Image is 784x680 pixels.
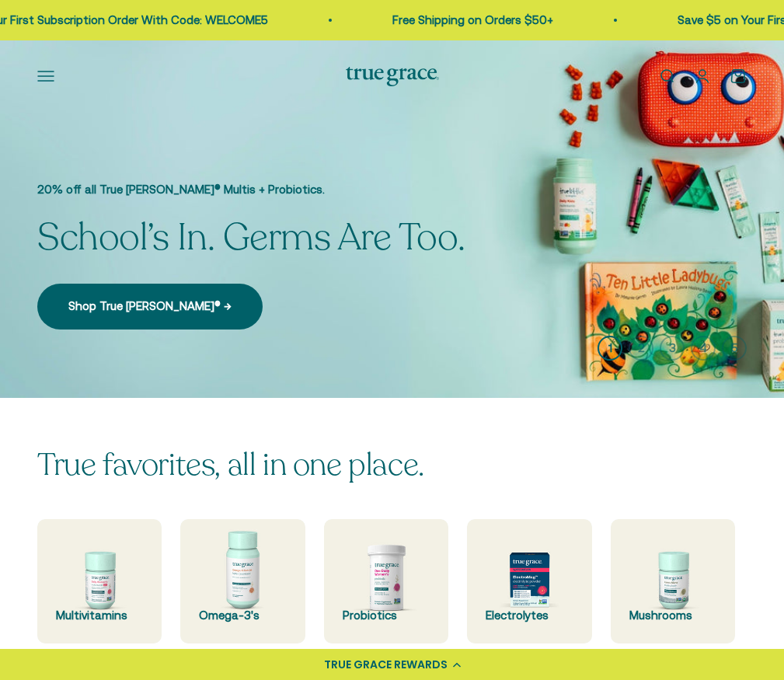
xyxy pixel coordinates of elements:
a: Omega-3's [180,519,305,643]
div: Electrolytes [486,606,573,625]
split-lines: True favorites, all in one place. [37,444,424,486]
button: 2 [629,336,653,361]
button: 3 [660,336,685,361]
a: Probiotics [324,519,448,643]
div: TRUE GRACE REWARDS [324,657,448,673]
p: 20% off all True [PERSON_NAME]® Multis + Probiotics. [37,180,465,199]
div: Mushrooms [629,606,716,625]
div: Multivitamins [56,606,143,625]
button: 1 [598,336,622,361]
div: Omega-3's [199,606,286,625]
a: Free Shipping on Orders $50+ [390,13,551,26]
button: 5 [722,336,747,361]
div: Probiotics [343,606,430,625]
a: Multivitamins [37,519,162,643]
a: Mushrooms [611,519,735,643]
button: 4 [691,336,716,361]
split-lines: School’s In. Germs Are Too. [37,212,465,263]
a: Electrolytes [467,519,591,643]
a: Shop True [PERSON_NAME]® → [37,284,263,329]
